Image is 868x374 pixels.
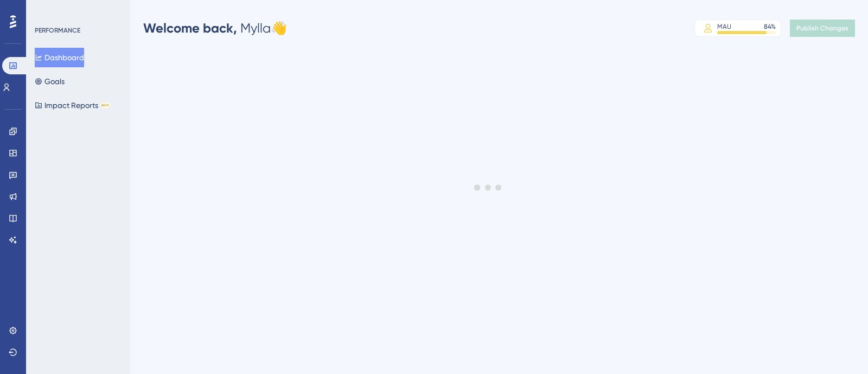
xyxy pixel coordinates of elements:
div: MAU [717,22,731,31]
div: BETA [100,103,110,108]
button: Dashboard [35,48,84,67]
div: Mylla 👋 [143,20,287,37]
div: 84 % [764,22,776,31]
button: Publish Changes [790,20,855,37]
button: Impact ReportsBETA [35,96,110,115]
div: PERFORMANCE [35,26,80,35]
span: Publish Changes [796,24,848,33]
button: Goals [35,72,65,91]
span: Welcome back, [143,20,237,36]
